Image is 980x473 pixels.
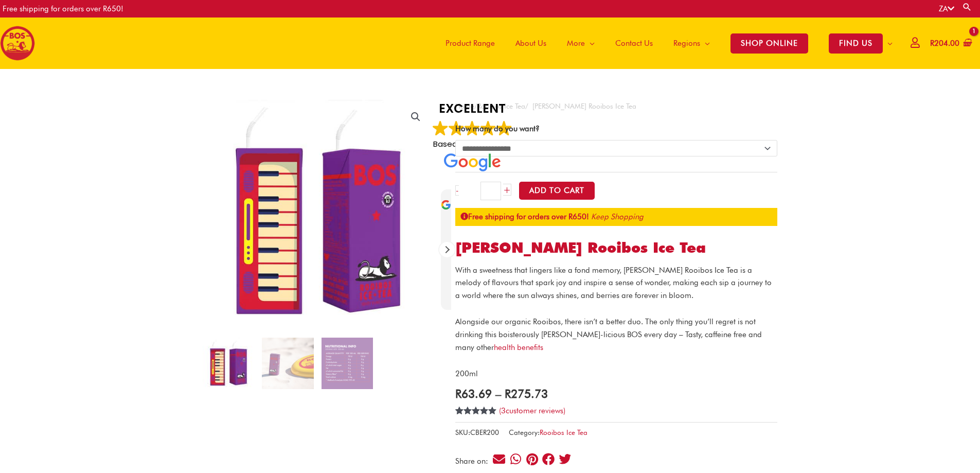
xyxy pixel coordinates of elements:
a: View Shopping Cart, 1 items [928,32,972,55]
bdi: 275.73 [505,387,548,400]
a: ZA [939,4,954,13]
p: 200ml [455,367,777,380]
a: (3customer reviews) [499,406,565,415]
span: – [495,387,501,400]
a: Keep Shopping [591,212,644,221]
div: Share on twitter [558,452,572,466]
span: Rated out of 5 based on customer ratings [455,407,497,449]
img: Google [480,120,496,136]
a: + [503,184,511,196]
span: FIND US [829,33,883,54]
a: - [455,185,459,196]
a: Search button [962,2,972,12]
a: Product Range [435,17,505,69]
span: CBER200 [470,428,499,436]
bdi: 63.69 [455,387,492,400]
a: Contact Us [605,17,663,69]
a: About Us [505,17,557,69]
div: Share on: [455,458,492,465]
img: Google [496,120,512,136]
a: Rooibos Ice Tea [540,428,587,436]
img: Google [433,120,448,136]
img: berry rooibos ice tea [203,338,254,389]
bdi: 204.00 [930,39,959,48]
span: SHOP ONLINE [730,33,808,54]
div: Share on email [492,452,506,466]
button: Add to Cart [519,182,595,200]
span: SKU: [455,426,499,439]
div: Share on facebook [542,452,556,466]
nav: Breadcrumb [455,100,777,113]
span: More [567,28,585,59]
img: Berry Rooibos Ice Tea - Image 3 [322,338,373,389]
div: Share on whatsapp [509,452,523,466]
span: Category: [509,426,587,439]
strong: EXCELLENT [433,100,512,117]
nav: Site Navigation [427,17,903,69]
a: Regions [663,17,720,69]
span: 3 [455,407,459,426]
span: Product Range [446,28,495,59]
div: Next review [439,242,455,257]
strong: Free shipping for orders over R650! [460,212,589,221]
span: R [455,387,461,400]
span: About Us [515,28,546,59]
img: Google [449,120,464,136]
a: health benefits [494,343,543,352]
a: More [557,17,605,69]
img: Google [444,153,501,171]
img: Google [465,120,480,136]
span: Based on [433,138,512,149]
a: View full-screen image gallery [406,108,425,126]
p: With a sweetness that lingers like a fond memory, [PERSON_NAME] Rooibos Ice Tea is a melody of fl... [455,264,777,302]
input: Product quantity [480,182,501,200]
p: Alongside our organic Rooibos, there isn’t a better duo. The only thing you’ll regret is not drin... [455,316,777,354]
img: Berry-2 [262,338,313,389]
span: Contact Us [615,28,653,59]
span: 3 [501,406,506,415]
span: R [505,387,511,400]
h1: [PERSON_NAME] Rooibos Ice Tea [455,239,777,257]
label: How many do you want? [455,124,540,133]
div: Share on pinterest [525,452,539,466]
a: SHOP ONLINE [720,17,818,69]
span: Regions [673,28,700,59]
span: R [930,39,934,48]
img: berry rooibos ice tea [203,100,433,330]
